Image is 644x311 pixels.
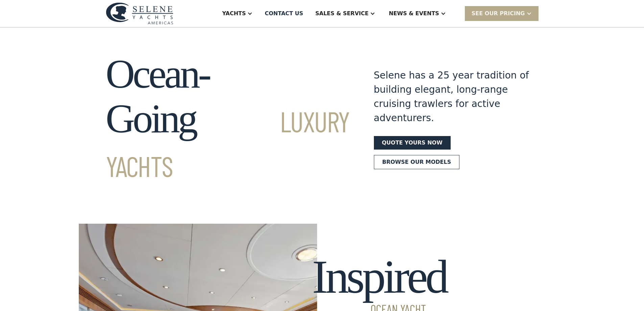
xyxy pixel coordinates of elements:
[472,9,525,18] div: SEE Our Pricing
[106,52,350,186] h1: Ocean-Going
[265,9,303,18] div: Contact US
[465,6,539,21] div: SEE Our Pricing
[374,136,451,150] a: Quote yours now
[315,9,368,18] div: Sales & Service
[374,155,460,169] a: Browse our models
[374,68,529,125] div: Selene has a 25 year tradition of building elegant, long-range cruising trawlers for active adven...
[389,9,439,18] div: News & EVENTS
[222,9,246,18] div: Yachts
[106,104,350,183] span: Luxury Yachts
[106,2,173,24] img: logo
